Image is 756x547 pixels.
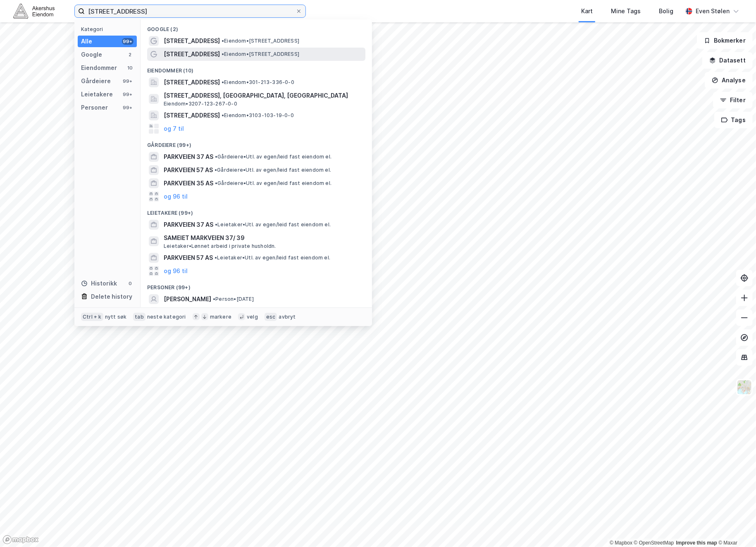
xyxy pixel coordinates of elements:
[141,135,372,150] div: Gårdeiere (99+)
[141,61,372,76] div: Eiendommer (10)
[81,26,137,32] div: Kategori
[81,36,92,46] div: Alle
[2,535,39,545] a: Mapbox homepage
[714,112,753,128] button: Tags
[222,112,224,118] span: •
[222,51,299,58] span: Eiendom • [STREET_ADDRESS]
[215,180,217,186] span: •
[127,51,134,58] div: 2
[164,91,362,101] span: [STREET_ADDRESS], [GEOGRAPHIC_DATA], [GEOGRAPHIC_DATA]
[164,49,220,59] span: [STREET_ADDRESS]
[715,507,756,547] div: Kontrollprogram for chat
[676,540,717,546] a: Improve this map
[610,540,632,546] a: Mapbox
[122,38,134,45] div: 99+
[164,233,362,243] span: SAMEIET MARKVEIEN 37/ 39
[702,52,753,69] button: Datasett
[81,76,111,86] div: Gårdeiere
[215,221,331,228] span: Leietaker • Utl. av egen/leid fast eiendom el.
[81,278,117,288] div: Historikk
[141,203,372,218] div: Leietakere (99+)
[81,89,113,99] div: Leietakere
[222,51,224,57] span: •
[164,243,276,250] span: Leietaker • Lønnet arbeid i private husholdn.
[147,314,186,320] div: neste kategori
[81,103,108,113] div: Personer
[215,154,331,160] span: Gårdeiere • Utl. av egen/leid fast eiendom el.
[122,91,134,98] div: 99+
[611,6,641,16] div: Mine Tags
[122,78,134,84] div: 99+
[222,79,294,86] span: Eiendom • 301-213-336-0-0
[247,314,258,320] div: velg
[210,314,231,320] div: markere
[215,167,331,173] span: Gårdeiere • Utl. av egen/leid fast eiendom el.
[164,36,220,46] span: [STREET_ADDRESS]
[164,152,213,162] span: PARKVEIEN 37 AS
[713,92,753,108] button: Filter
[164,165,213,175] span: PARKVEIEN 57 AS
[222,79,224,85] span: •
[164,178,213,188] span: PARKVEIEN 35 AS
[213,296,254,302] span: Person • [DATE]
[215,254,330,261] span: Leietaker • Utl. av egen/leid fast eiendom el.
[81,50,102,60] div: Google
[705,72,753,89] button: Analyse
[715,507,756,547] iframe: Chat Widget
[164,101,237,107] span: Eiendom • 3207-123-267-0-0
[85,5,296,17] input: Søk på adresse, matrikkel, gårdeiere, leietakere eller personer
[696,6,730,16] div: Even Stølen
[222,112,294,119] span: Eiendom • 3103-103-19-0-0
[279,314,296,320] div: avbryt
[81,313,103,321] div: Ctrl + k
[164,124,184,134] button: og 7 til
[215,154,217,160] span: •
[164,192,188,202] button: og 96 til
[697,32,753,49] button: Bokmerker
[222,38,224,44] span: •
[133,313,145,321] div: tab
[213,296,215,302] span: •
[634,540,674,546] a: OpenStreetMap
[127,65,134,71] div: 10
[164,77,220,87] span: [STREET_ADDRESS]
[737,379,752,395] img: Z
[659,6,673,16] div: Bolig
[215,180,331,187] span: Gårdeiere • Utl. av egen/leid fast eiendom el.
[164,266,188,276] button: og 96 til
[265,313,277,321] div: esc
[215,221,217,228] span: •
[141,19,372,34] div: Google (2)
[141,278,372,293] div: Personer (99+)
[164,220,213,230] span: PARKVEIEN 37 AS
[164,294,211,304] span: [PERSON_NAME]
[91,292,132,302] div: Delete history
[164,110,220,120] span: [STREET_ADDRESS]
[222,38,299,44] span: Eiendom • [STREET_ADDRESS]
[215,167,217,173] span: •
[122,104,134,111] div: 99+
[127,280,134,287] div: 0
[105,314,127,320] div: nytt søk
[164,253,213,263] span: PARKVEIEN 57 AS
[81,63,117,73] div: Eiendommer
[581,6,593,16] div: Kart
[13,4,55,18] img: akershus-eiendom-logo.9091f326c980b4bce74ccdd9f866810c.svg
[215,254,217,261] span: •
